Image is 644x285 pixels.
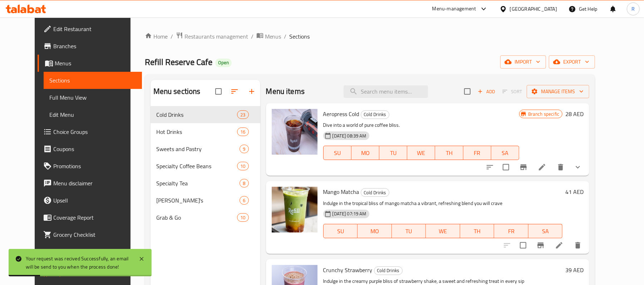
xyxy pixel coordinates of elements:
[272,187,318,232] img: Mango Matcha
[240,145,249,153] div: items
[323,121,519,130] p: Dive into a world of pure coffee bliss.
[410,148,432,158] span: WE
[156,127,237,136] span: Hot Drinks
[491,146,519,160] button: SA
[53,213,137,222] span: Coverage Report
[38,157,142,175] a: Promotions
[569,237,586,254] button: delete
[240,146,248,152] span: 9
[532,237,549,254] button: Branch-specific-item
[538,163,546,171] a: Edit menu item
[477,87,496,96] span: Add
[531,226,560,236] span: SA
[426,224,460,238] button: WE
[38,20,142,37] a: Edit Restaurant
[323,146,352,160] button: SU
[151,123,260,140] div: Hot Drinks16
[38,55,142,72] a: Menus
[438,148,460,158] span: TH
[38,123,142,140] a: Choice Groups
[344,85,428,98] input: search
[151,209,260,226] div: Grab & Go10
[555,241,564,250] a: Edit menu item
[237,163,248,170] span: 10
[44,89,142,106] a: Full Menu View
[151,106,260,123] div: Cold Drinks23
[516,238,531,253] span: Select to update
[361,110,389,119] div: Cold Drinks
[265,32,281,41] span: Menus
[38,37,142,55] a: Branches
[243,83,260,100] button: Add section
[475,86,498,97] span: Add item
[156,179,240,187] span: Specialty Tea
[237,213,249,222] div: items
[379,146,407,160] button: TU
[215,60,232,66] span: Open
[284,32,287,41] li: /
[240,197,248,204] span: 6
[237,162,249,170] div: items
[156,196,240,205] span: [PERSON_NAME]'s
[153,86,201,97] h2: Menu sections
[463,226,492,236] span: TH
[323,265,373,275] span: Crunchy Strawberry
[323,199,563,208] p: Indulge in the tropical bliss of mango matcha a vibrant, refreshing blend you will crave
[151,192,260,209] div: [PERSON_NAME]'s6
[151,175,260,192] div: Specialty Tea8
[156,213,237,222] span: Grab & Go
[555,57,589,66] span: export
[156,162,237,170] span: Specialty Coffee Beans
[53,230,137,239] span: Grocery Checklist
[515,159,532,176] button: Branch-specific-item
[145,32,595,41] nav: breadcrumb
[145,32,168,41] a: Home
[552,159,569,176] button: delete
[510,5,557,13] div: [GEOGRAPHIC_DATA]
[237,214,248,221] span: 10
[374,266,402,275] span: Cold Drinks
[374,266,403,275] div: Cold Drinks
[53,145,137,153] span: Coupons
[226,83,243,100] span: Sort sections
[494,148,516,158] span: SA
[506,57,540,66] span: import
[237,127,249,136] div: items
[500,55,546,69] button: import
[53,42,137,50] span: Branches
[352,146,379,160] button: MO
[240,179,249,187] div: items
[361,189,389,197] span: Cold Drinks
[53,196,137,205] span: Upsell
[395,226,423,236] span: TU
[323,186,359,197] span: Mango Matcha
[326,226,355,236] span: SU
[565,265,584,275] h6: 39 AED
[466,148,488,158] span: FR
[565,187,584,197] h6: 41 AED
[532,87,584,96] span: Manage items
[151,157,260,175] div: Specialty Coffee Beans10
[569,159,586,176] button: show more
[176,32,248,41] a: Restaurants management
[49,93,137,102] span: Full Menu View
[565,109,584,119] h6: 28 AED
[382,148,404,158] span: TU
[463,146,491,160] button: FR
[266,86,305,97] h2: Menu items
[44,72,142,89] a: Sections
[53,25,137,33] span: Edit Restaurant
[360,226,389,236] span: MO
[358,224,392,238] button: MO
[494,224,529,238] button: FR
[38,175,142,192] a: Menu disclaimer
[44,106,142,123] a: Edit Menu
[156,110,237,119] div: Cold Drinks
[392,224,426,238] button: TU
[156,145,240,153] span: Sweets and Pastry
[38,192,142,209] a: Upsell
[38,209,142,226] a: Coverage Report
[498,160,513,175] span: Select to update
[498,86,527,97] span: Select section first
